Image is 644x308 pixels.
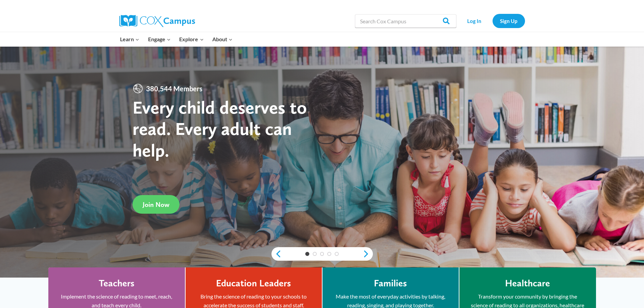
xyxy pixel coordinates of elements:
[133,96,307,161] strong: Every child deserves to read. Every adult can help.
[305,252,309,256] a: 1
[133,195,180,214] a: Join Now
[179,35,204,44] span: Explore
[212,35,233,44] span: About
[99,278,135,289] h4: Teachers
[335,252,339,256] a: 5
[355,14,456,28] input: Search Cox Campus
[143,200,169,209] span: Join Now
[119,15,195,27] img: Cox Campus
[460,14,525,28] nav: Secondary Navigation
[216,278,291,289] h4: Education Leaders
[120,35,139,44] span: Learn
[505,278,550,289] h4: Healthcare
[320,252,324,256] a: 3
[148,35,171,44] span: Engage
[116,32,237,46] nav: Primary Navigation
[327,252,331,256] a: 4
[271,250,282,258] a: previous
[374,278,407,289] h4: Families
[363,250,373,258] a: next
[313,252,317,256] a: 2
[493,14,525,28] a: Sign Up
[460,14,489,28] a: Log In
[271,247,373,261] div: content slider buttons
[143,83,205,94] span: 380,544 Members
